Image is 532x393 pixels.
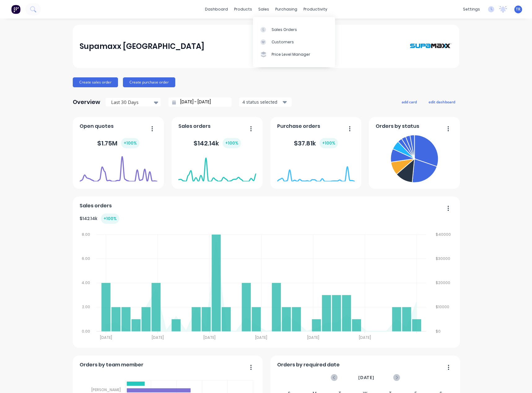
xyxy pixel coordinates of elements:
tspan: 6.00 [82,256,90,261]
button: add card [398,98,421,106]
div: 4 status selected [242,99,281,105]
tspan: [DATE] [255,335,268,340]
span: Open quotes [80,123,114,130]
div: $ 37.81k [294,138,338,148]
a: dashboard [202,5,231,14]
tspan: [DATE] [359,335,371,340]
span: TR [516,6,521,12]
div: + 100 % [320,138,338,148]
div: $ 1.75M [97,138,139,148]
span: Orders by required date [277,361,340,369]
div: Customers [272,39,294,45]
div: sales [255,5,272,14]
div: Price Level Manager [272,52,310,57]
tspan: [PERSON_NAME] [91,387,121,392]
div: settings [460,5,483,14]
div: purchasing [272,5,300,14]
div: Supamaxx [GEOGRAPHIC_DATA] [80,40,204,53]
tspan: [DATE] [100,335,112,340]
tspan: $0 [436,329,441,334]
div: products [231,5,255,14]
tspan: $20000 [436,280,451,285]
div: Sales Orders [272,27,297,32]
tspan: $30000 [436,256,451,261]
div: + 100 % [223,138,241,148]
div: $ 142.14k [80,214,119,224]
button: edit dashboard [425,98,459,106]
a: Customers [253,36,335,48]
span: Orders by status [376,123,419,130]
button: Create sales order [73,77,118,87]
tspan: [DATE] [307,335,319,340]
div: + 100 % [121,138,139,148]
button: 4 status selected [239,97,292,107]
img: Supamaxx Australia [409,31,452,62]
tspan: 4.00 [81,280,90,285]
div: Overview [73,96,100,108]
button: Create purchase order [123,77,175,87]
tspan: [DATE] [152,335,164,340]
tspan: $40000 [436,232,451,237]
tspan: 2.00 [82,304,90,310]
img: Factory [11,5,20,14]
a: Price Level Manager [253,48,335,61]
div: productivity [300,5,330,14]
tspan: 0.00 [82,329,90,334]
span: Orders by team member [80,361,143,369]
div: $ 142.14k [194,138,241,148]
tspan: 8.00 [82,232,90,237]
div: + 100 % [101,214,119,224]
span: [DATE] [358,374,374,381]
iframe: Intercom live chat [511,372,526,387]
tspan: $10000 [436,304,450,310]
span: Sales orders [178,123,211,130]
span: Purchase orders [277,123,320,130]
a: Sales Orders [253,23,335,36]
tspan: [DATE] [203,335,216,340]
